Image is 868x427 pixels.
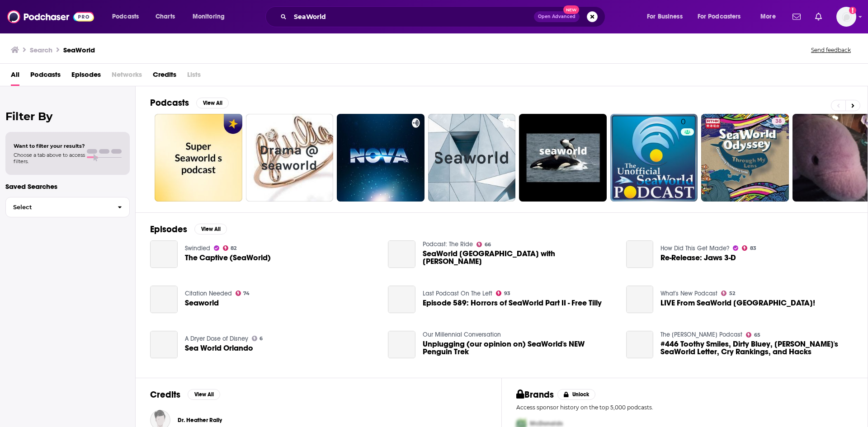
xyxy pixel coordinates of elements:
span: 93 [504,291,510,296]
span: 82 [231,246,236,250]
span: Sea World Orlando [185,344,253,352]
a: LIVE From SeaWorld San Diego! [660,299,815,307]
h2: Credits [150,389,180,400]
span: More [760,10,776,23]
button: open menu [641,9,694,24]
a: 82 [223,245,237,251]
button: open menu [106,9,151,24]
h3: SeaWorld [63,46,95,54]
a: 74 [236,291,250,296]
span: 52 [729,291,735,296]
a: SeaWorld San Diego with Matt Klinman [388,240,415,268]
button: Show profile menu [836,7,856,27]
span: Charts [156,10,175,23]
a: 6 [252,336,263,341]
a: CreditsView All [150,389,220,400]
button: View All [188,389,220,400]
span: For Podcasters [698,10,741,23]
button: Send feedback [808,46,854,54]
button: Select [5,197,130,217]
a: Unplugging (our opinion on) SeaWorld's NEW Penguin Trek [388,331,415,358]
a: 93 [496,291,510,296]
button: open menu [692,9,754,24]
button: View All [196,98,229,108]
a: Episodes [71,67,101,86]
a: Seaworld [150,286,178,313]
a: All [11,67,19,86]
span: Monitoring [193,10,225,23]
button: View All [194,224,227,235]
a: 52 [721,291,735,296]
h3: Search [30,46,52,54]
a: Sea World Orlando [150,331,178,358]
a: The Captive (SeaWorld) [185,254,271,262]
span: #446 Toothy Smiles, Dirty Bluey, [PERSON_NAME]'s SeaWorld Letter, Cry Rankings, and Hacks [660,340,853,356]
a: #446 Toothy Smiles, Dirty Bluey, Nikki's SeaWorld Letter, Cry Rankings, and Hacks [626,331,654,358]
img: Podchaser - Follow, Share and Rate Podcasts [7,8,94,25]
a: Swindled [185,244,210,252]
a: 38 [772,117,785,125]
span: 83 [750,246,756,250]
a: Credits [153,67,176,86]
a: Show notifications dropdown [789,9,804,24]
a: The Nikki Glaser Podcast [660,331,742,338]
span: LIVE From SeaWorld [GEOGRAPHIC_DATA]! [660,299,815,307]
span: 6 [259,337,263,341]
a: 65 [746,332,760,338]
span: Networks [112,67,142,86]
a: Our Millennial Conversation [423,331,501,338]
a: 83 [742,245,756,251]
button: Unlock [557,389,596,400]
p: Access sponsor history on the top 5,000 podcasts. [516,404,853,411]
a: Unplugging (our opinion on) SeaWorld's NEW Penguin Trek [423,340,615,356]
button: open menu [754,9,787,24]
input: Search podcasts, credits, & more... [290,9,534,24]
a: Show notifications dropdown [811,9,826,24]
a: Podcasts [30,67,61,86]
a: Seaworld [185,299,219,307]
span: New [563,5,580,14]
h2: Episodes [150,224,187,235]
p: Saved Searches [5,182,130,191]
h2: Podcasts [150,97,189,108]
a: EpisodesView All [150,224,227,235]
div: Search podcasts, credits, & more... [274,6,614,27]
h2: Brands [516,389,554,400]
a: 0 [610,114,698,202]
span: 74 [243,291,250,296]
button: open menu [186,9,236,24]
span: 65 [754,333,760,337]
svg: Add a profile image [849,7,856,14]
a: PodcastsView All [150,97,229,108]
span: Lists [187,67,201,86]
span: SeaWorld [GEOGRAPHIC_DATA] with [PERSON_NAME] [423,250,615,265]
span: For Business [647,10,683,23]
a: A Dryer Dose of Disney [185,335,248,343]
a: Last Podcast On The Left [423,290,492,297]
span: Want to filter your results? [14,143,85,149]
a: Citation Needed [185,290,232,297]
a: How Did This Get Made? [660,244,729,252]
span: Choose a tab above to access filters. [14,152,85,164]
div: 0 [681,117,694,198]
a: 66 [476,242,491,247]
button: Open AdvancedNew [534,11,580,22]
a: Episode 589: Horrors of SeaWorld Part II - Free Tilly [423,299,602,307]
a: Dr. Heather Rally [178,417,222,424]
a: Re-Release: Jaws 3-D [660,254,736,262]
a: LIVE From SeaWorld San Diego! [626,286,654,313]
span: 66 [485,243,491,247]
img: User Profile [836,7,856,27]
a: SeaWorld San Diego with Matt Klinman [423,250,615,265]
